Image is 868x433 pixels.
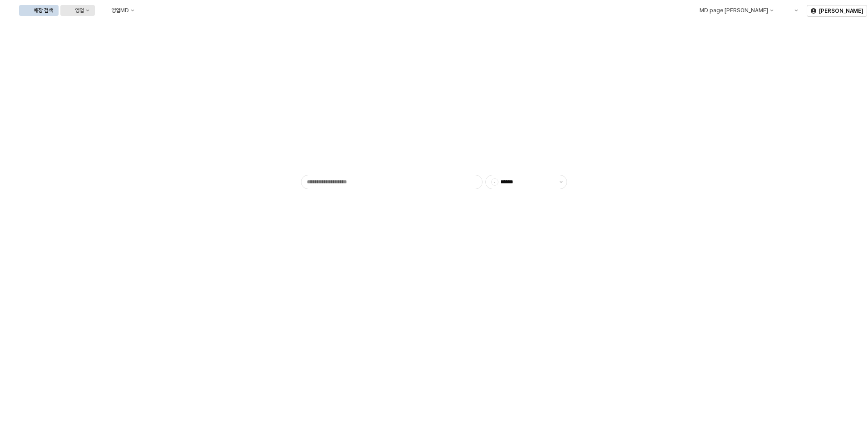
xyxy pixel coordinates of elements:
[685,5,779,16] div: MD page 이동
[75,7,84,14] div: 영업
[556,175,567,189] button: 제안 사항 표시
[34,7,53,14] div: 매장 검색
[685,5,779,16] button: MD page [PERSON_NAME]
[111,7,129,14] div: 영업MD
[97,5,140,16] button: 영업MD
[780,5,803,16] div: Menu item 6
[807,5,867,17] button: [PERSON_NAME]
[492,179,498,185] span: -
[60,5,95,16] button: 영업
[19,5,59,16] button: 매장 검색
[699,7,768,14] div: MD page [PERSON_NAME]
[819,7,863,15] p: [PERSON_NAME]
